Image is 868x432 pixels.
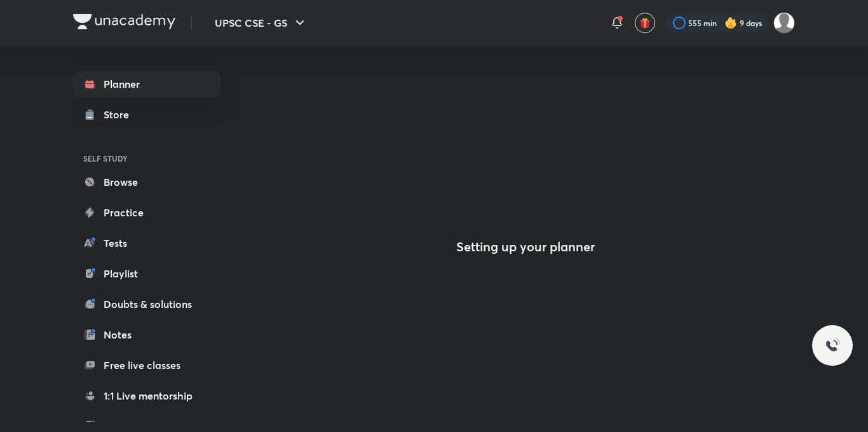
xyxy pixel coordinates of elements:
[73,200,220,225] a: Practice
[773,12,795,34] img: Komal
[73,230,220,256] a: Tests
[73,169,220,195] a: Browse
[73,148,220,169] h6: SELF STUDY
[73,322,220,347] a: Notes
[456,239,595,254] h4: Setting up your planner
[73,14,175,32] a: Company Logo
[825,338,840,353] img: ttu
[73,383,220,408] a: 1:1 Live mentorship
[639,17,651,29] img: avatar
[73,71,220,97] a: Planner
[73,352,220,378] a: Free live classes
[73,102,220,127] a: Store
[73,291,220,317] a: Doubts & solutions
[207,10,315,36] button: UPSC CSE - GS
[724,17,737,29] img: streak
[73,14,175,29] img: Company Logo
[104,107,137,122] div: Store
[635,13,655,33] button: avatar
[73,261,220,286] a: Playlist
